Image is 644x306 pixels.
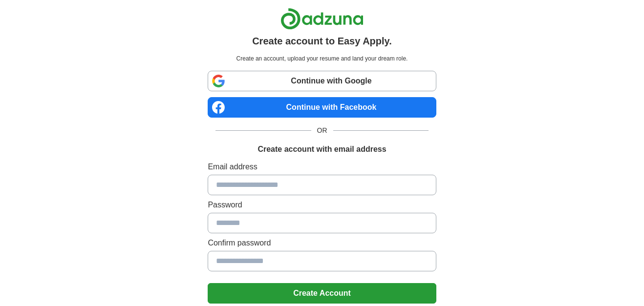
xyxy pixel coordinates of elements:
[208,237,436,249] label: Confirm password
[208,97,436,118] a: Continue with Facebook
[252,34,392,48] h1: Create account to Easy Apply.
[208,199,436,211] label: Password
[258,143,386,155] h1: Create account with email address
[311,125,333,136] span: OR
[208,161,436,173] label: Email address
[208,283,436,304] button: Create Account
[208,71,436,91] a: Continue with Google
[280,8,364,30] img: Adzuna logo
[210,54,434,63] p: Create an account, upload your resume and land your dream role.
